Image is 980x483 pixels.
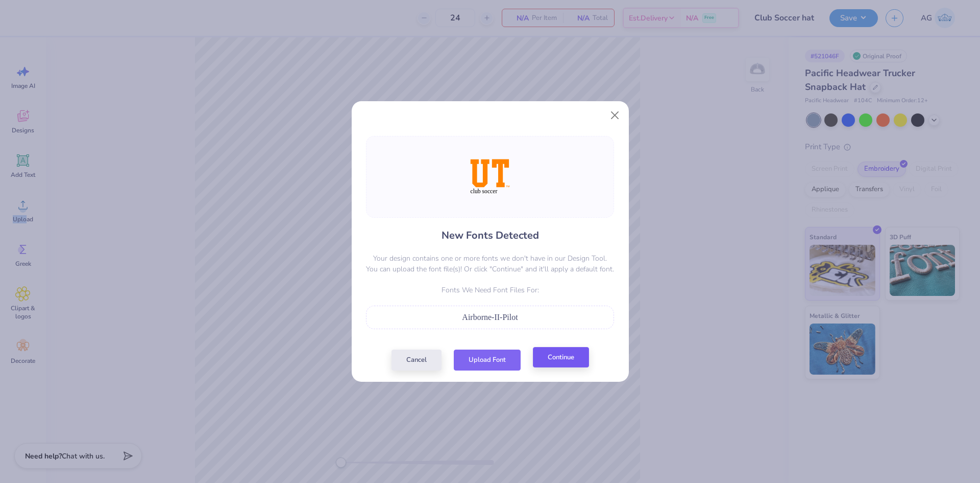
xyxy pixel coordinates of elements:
p: Fonts We Need Font Files For: [366,285,614,295]
button: Upload Font [454,350,521,371]
h4: New Fonts Detected [442,228,539,243]
button: Cancel [391,350,442,371]
button: Continue [533,347,589,368]
button: Close [605,106,624,125]
p: Your design contains one or more fonts we don't have in our Design Tool. You can upload the font ... [366,253,614,274]
span: Airborne-II-Pilot [462,313,518,321]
